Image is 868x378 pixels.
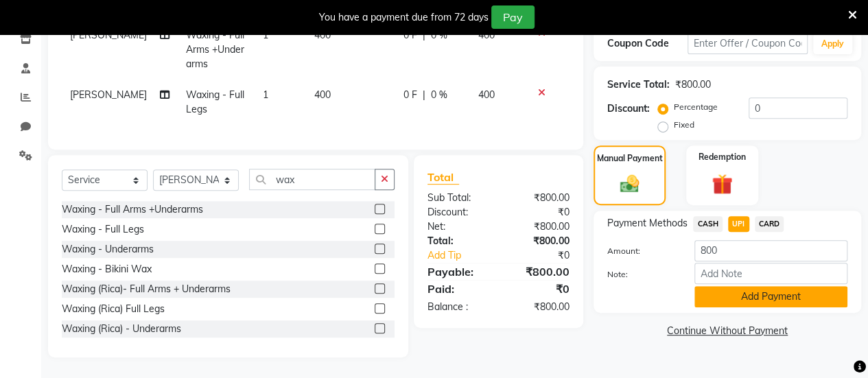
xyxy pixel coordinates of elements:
div: Discount: [417,205,499,220]
img: _gift.svg [705,172,739,197]
div: Waxing (Rica)- Full Arms + Underarms [62,282,231,296]
span: CARD [755,216,784,232]
div: Coupon Code [607,36,688,51]
span: 400 [314,29,331,41]
div: ₹800.00 [498,220,580,234]
span: UPI [728,216,749,232]
div: Waxing - Full Legs [62,222,144,237]
span: Total [427,170,459,185]
span: [PERSON_NAME] [70,29,147,41]
span: 400 [478,88,494,101]
div: ₹0 [512,248,580,263]
label: Note: [597,268,684,281]
div: Total: [417,234,499,248]
div: Sub Total: [417,191,499,205]
button: Apply [813,34,852,54]
div: Waxing (Rica) Full Legs [62,302,165,316]
span: 1 [263,29,268,41]
label: Manual Payment [597,152,663,165]
div: ₹800.00 [498,300,580,314]
span: CASH [693,216,723,232]
div: ₹800.00 [675,78,711,92]
button: Pay [491,5,535,29]
span: 0 F [403,88,417,102]
span: | [423,28,425,43]
input: Search or Scan [249,169,375,190]
div: Service Total: [607,78,670,92]
div: Waxing (Rica) - Underarms [62,322,181,336]
input: Amount [694,240,847,261]
div: Discount: [607,102,650,116]
img: _cash.svg [614,173,646,195]
div: ₹800.00 [498,234,580,248]
span: 0 % [431,88,447,102]
a: Continue Without Payment [596,324,858,338]
span: 1 [263,88,268,101]
div: Waxing - Full Arms +Underarms [62,202,203,217]
div: Net: [417,220,499,234]
div: Paid: [417,281,499,297]
div: Waxing - Underarms [62,242,154,257]
label: Redemption [699,151,746,163]
span: 0 F [403,28,417,43]
span: 400 [314,88,331,101]
div: Balance : [417,300,499,314]
span: Payment Methods [607,216,688,231]
span: | [423,88,425,102]
span: Waxing - Full Arms +Underarms [186,29,244,70]
a: Add Tip [417,248,512,263]
div: ₹800.00 [498,191,580,205]
label: Amount: [597,245,684,257]
div: Payable: [417,263,499,280]
label: Fixed [674,119,694,131]
div: ₹0 [498,205,580,220]
button: Add Payment [694,286,847,307]
div: ₹800.00 [498,263,580,280]
span: [PERSON_NAME] [70,88,147,101]
span: 400 [478,29,494,41]
input: Add Note [694,263,847,284]
div: You have a payment due from 72 days [319,10,489,25]
span: 0 % [431,28,447,43]
span: Waxing - Full Legs [186,88,244,115]
label: Percentage [674,101,718,113]
input: Enter Offer / Coupon Code [688,33,808,54]
div: Waxing - Bikini Wax [62,262,152,276]
div: ₹0 [498,281,580,297]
